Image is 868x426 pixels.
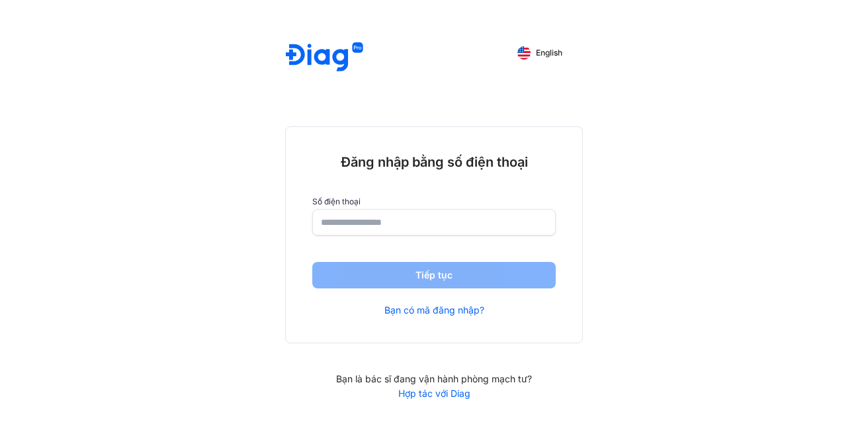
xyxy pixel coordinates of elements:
button: English [508,42,572,64]
a: Hợp tác với Diag [285,388,583,400]
img: English [517,46,531,60]
span: English [536,48,562,58]
a: Bạn có mã đăng nhập? [384,304,484,316]
button: Tiếp tục [312,262,556,288]
div: Bạn là bác sĩ đang vận hành phòng mạch tư? [285,373,583,385]
img: logo [286,42,363,73]
div: Đăng nhập bằng số điện thoại [312,153,556,171]
label: Số điện thoại [312,197,556,206]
